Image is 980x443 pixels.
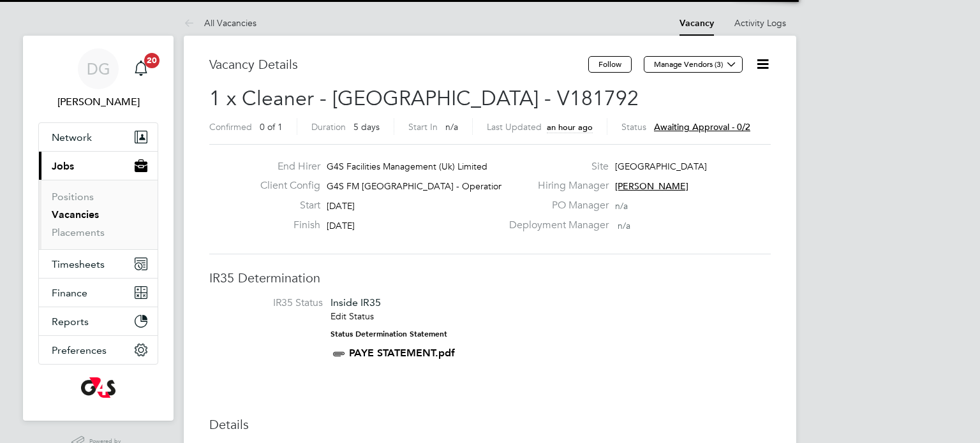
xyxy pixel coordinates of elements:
label: End Hirer [250,160,320,173]
button: Manage Vendors (3) [644,56,743,73]
span: Inside IR35 [330,296,381,309]
label: Start [250,199,320,212]
span: [DATE] [327,200,355,212]
label: PO Manager [501,199,609,212]
a: All Vacancies [184,17,256,29]
span: G4S Facilities Management (Uk) Limited [327,161,487,172]
span: 0 of 1 [260,121,283,133]
label: IR35 Status [222,296,323,310]
a: DG[PERSON_NAME] [38,48,158,110]
a: Vacancy [679,18,714,29]
a: Go to home page [38,377,158,398]
span: Awaiting approval - 0/2 [654,121,750,133]
a: 20 [128,48,154,89]
span: Finance [52,287,87,299]
button: Reports [39,307,158,335]
span: n/a [615,200,628,212]
label: Client Config [250,179,320,192]
span: [GEOGRAPHIC_DATA] [615,161,707,172]
span: Jobs [52,160,74,172]
button: Finance [39,279,158,307]
span: DG [87,61,110,77]
span: [PERSON_NAME] [615,180,688,192]
nav: Main navigation [23,36,174,421]
label: Status [621,121,646,133]
button: Follow [588,56,632,73]
a: PAYE STATEMENT.pdf [349,347,455,359]
label: Site [501,160,609,173]
h3: Vacancy Details [209,56,588,73]
span: Network [52,131,92,143]
label: Deployment Manager [501,219,609,232]
div: Jobs [39,180,158,249]
h3: Details [209,416,771,433]
span: [DATE] [327,220,355,231]
span: an hour ago [547,122,593,133]
span: Preferences [52,344,107,356]
a: Placements [52,226,105,238]
button: Preferences [39,336,158,364]
img: g4s-logo-retina.png [81,377,115,398]
a: Edit Status [330,310,374,322]
span: 20 [144,53,160,68]
strong: Status Determination Statement [330,330,447,338]
label: Confirmed [209,121,252,133]
a: Positions [52,191,94,203]
button: Network [39,123,158,151]
span: Danny Glass [38,94,158,110]
span: 1 x Cleaner - [GEOGRAPHIC_DATA] - V181792 [209,86,639,111]
span: n/a [618,220,630,231]
span: G4S FM [GEOGRAPHIC_DATA] - Operational [327,180,510,192]
h3: IR35 Determination [209,270,771,286]
span: Reports [52,316,89,328]
label: Last Updated [487,121,542,133]
span: n/a [445,121,458,133]
label: Start In [408,121,438,133]
button: Jobs [39,152,158,180]
button: Timesheets [39,250,158,278]
span: Timesheets [52,258,105,270]
label: Duration [311,121,346,133]
label: Hiring Manager [501,179,609,192]
a: Activity Logs [734,17,786,29]
span: 5 days [353,121,380,133]
a: Vacancies [52,208,99,221]
label: Finish [250,219,320,232]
